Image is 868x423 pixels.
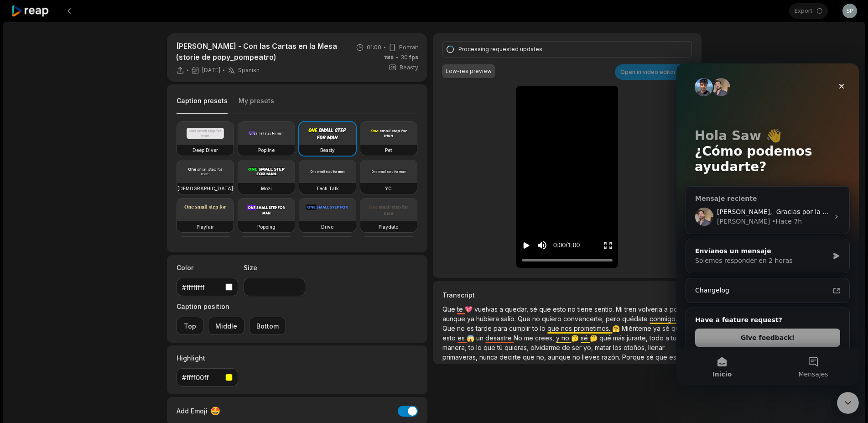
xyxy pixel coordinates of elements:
span: que [483,344,497,351]
span: pero [606,315,622,323]
span: de [562,344,572,351]
div: Low-res preview [446,67,492,75]
span: te [457,305,465,313]
span: Add Emoji [177,406,208,416]
h3: Popline [258,146,275,154]
span: to [468,344,476,351]
span: 01:00 [367,43,381,52]
button: Play video [522,237,531,254]
span: cumplir [509,324,532,332]
span: no [568,305,577,313]
span: tú [497,344,504,351]
span: que [671,324,683,332]
span: qué [599,334,613,342]
span: un [476,334,485,342]
span: ya sé [653,324,671,332]
h3: Tech Talk [316,185,339,192]
span: No [514,334,524,342]
span: conmigo. [650,315,679,323]
span: para [494,324,509,332]
span: Que [518,315,532,323]
p: 💖 🤝 🤗 😱 🤔 🤔 [442,304,691,362]
h3: Transcript [442,290,691,300]
span: 🤩 [210,405,220,417]
div: #ffff00ff [182,373,222,382]
button: My presets [239,96,274,114]
span: todo [650,334,665,342]
span: quieras, [504,344,530,351]
span: primaveras, [442,353,479,361]
span: manera, [442,344,468,351]
span: sé [530,305,539,313]
span: más [613,334,627,342]
span: [DATE] [202,67,220,74]
span: Spanish [238,67,260,74]
span: es tarde [467,324,494,332]
span: hubiera [476,315,501,323]
span: vuelvas [474,305,499,313]
button: Middle [208,317,244,335]
button: #ffff00ff [177,368,238,386]
span: nunca [479,353,499,361]
span: to [532,324,540,332]
span: Miénteme [622,324,653,332]
span: sé [646,353,655,361]
span: lleves [582,353,602,361]
span: desastre [485,334,514,342]
h3: [DEMOGRAPHIC_DATA] [177,185,233,192]
h3: Drive [321,223,333,230]
span: Beasty [400,63,418,72]
span: a [499,305,505,313]
span: a por [664,305,682,313]
span: tiene [577,305,594,313]
span: que [539,305,553,313]
span: quedar, [505,305,530,313]
span: aunque [548,353,572,361]
span: otoños, [624,344,648,351]
label: Caption position [177,302,286,311]
span: es [457,334,467,342]
span: que [655,353,669,361]
label: Size [244,263,305,272]
label: Highlight [177,353,238,363]
span: llenar [648,344,665,351]
span: me [524,334,535,342]
span: Porque [622,353,646,361]
h3: Beasty [320,146,335,154]
h3: Pet [385,146,392,154]
span: lo [540,324,547,332]
span: jurarte, [627,334,650,342]
h3: Playdate [379,223,398,230]
span: Que [442,305,457,313]
button: Enter Fullscreen [603,237,613,254]
span: lo [476,344,483,351]
span: quiero [542,315,563,323]
span: convencerte, [563,315,606,323]
span: ya [467,315,476,323]
span: Portrait [399,43,418,52]
span: no, [536,353,548,361]
span: matar los [595,344,624,351]
div: Processing requested updates [458,45,673,53]
span: salío. [501,315,518,323]
iframe: Intercom live chat [837,392,859,414]
h3: Popping [257,223,275,230]
span: aunque [442,315,467,323]
p: [PERSON_NAME] - Con las Cartas en la Mesa (storie de popy_pompeatro) [176,41,343,63]
button: Mute sound [536,240,548,251]
span: decirte [499,353,523,361]
span: sé [581,334,590,342]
